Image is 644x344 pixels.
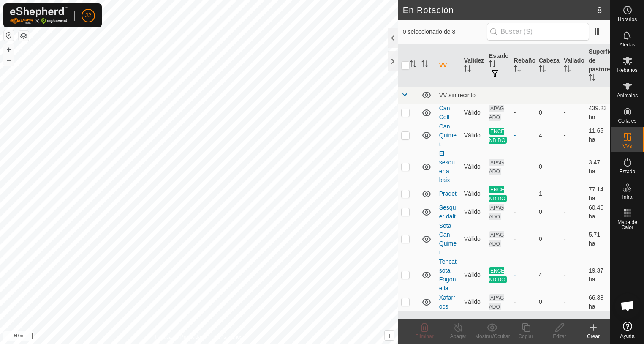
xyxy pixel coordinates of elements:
[439,294,455,310] a: Xafarrocs
[618,17,637,22] span: Horarios
[19,31,29,41] button: Capas del Mapa
[560,44,585,87] th: Vallado
[514,207,532,216] div: -
[10,7,68,24] img: Logo Gallagher
[421,62,428,68] p-sorticon: Activar para ordenar
[535,257,560,293] td: 4
[489,105,504,121] span: APAGADO
[439,258,457,292] a: Tencat sota Fogonella
[489,231,504,247] span: APAGADO
[585,122,610,149] td: 11.65 ha
[560,293,585,311] td: -
[461,203,486,221] td: Válido
[617,93,638,98] span: Animales
[486,44,511,87] th: Estado
[514,298,532,306] div: -
[560,185,585,203] td: -
[415,333,433,339] span: Eliminar
[535,122,560,149] td: 4
[514,235,532,243] div: -
[489,267,507,283] span: ENCENDIDO
[489,186,507,202] span: ENCENDIDO
[560,203,585,221] td: -
[535,221,560,257] td: 0
[514,66,521,73] p-sorticon: Activar para ordenar
[535,293,560,311] td: 0
[514,162,532,171] div: -
[617,68,637,73] span: Rebaños
[620,42,635,47] span: Alertas
[543,333,576,340] div: Editar
[461,185,486,203] td: Válido
[560,257,585,293] td: -
[439,150,455,183] a: El sesquer a baix
[576,333,610,340] div: Crear
[489,128,507,144] span: ENCENDIDO
[620,333,635,339] span: Ayuda
[214,333,242,341] a: Contáctenos
[585,104,610,122] td: 439.23 ha
[461,44,486,87] th: Validez
[439,190,457,197] a: Pradet
[489,159,504,175] span: APAGADO
[620,169,635,174] span: Estado
[464,66,471,73] p-sorticon: Activar para ordenar
[85,11,92,20] span: J2
[560,221,585,257] td: -
[585,149,610,185] td: 3.47 ha
[489,204,504,220] span: APAGADO
[439,105,450,120] a: Can Coll
[461,149,486,185] td: Válido
[535,44,560,87] th: Cabezas
[560,149,585,185] td: -
[436,44,461,87] th: VV
[585,185,610,203] td: 77.14 ha
[461,257,486,293] td: Válido
[487,23,589,41] input: Buscar (S)
[410,62,416,68] p-sorticon: Activar para ordenar
[461,221,486,257] td: Válido
[514,270,532,279] div: -
[613,220,642,230] span: Mapa de Calor
[585,203,610,221] td: 60.46 ha
[622,194,632,199] span: Infra
[155,333,204,341] a: Política de Privacidad
[461,122,486,149] td: Válido
[439,222,457,256] a: Sota Can Quimet
[618,118,636,123] span: Collares
[389,332,390,339] span: i
[622,144,632,149] span: VVs
[514,108,532,117] div: -
[585,257,610,293] td: 19.37 ha
[4,30,14,41] button: Restablecer Mapa
[564,66,571,73] p-sorticon: Activar para ordenar
[4,44,14,55] button: +
[611,318,644,342] a: Ayuda
[560,104,585,122] td: -
[439,123,457,147] a: Can Quimet
[535,149,560,185] td: 0
[511,44,535,87] th: Rebaño
[4,55,14,66] button: –
[489,294,504,310] span: APAGADO
[535,185,560,203] td: 1
[585,221,610,257] td: 5.71 ha
[441,333,475,340] div: Apagar
[615,293,640,319] a: Chat abierto
[439,92,607,98] div: VV sin recinto
[597,4,602,16] span: 8
[439,204,456,220] a: Sesquer dalt
[461,293,486,311] td: Válido
[560,122,585,149] td: -
[385,331,394,340] button: i
[403,5,597,15] h2: En Rotación
[514,131,532,140] div: -
[535,104,560,122] td: 0
[585,44,610,87] th: Superficie de pastoreo
[475,333,509,340] div: Mostrar/Ocultar
[535,203,560,221] td: 0
[539,66,546,73] p-sorticon: Activar para ordenar
[589,75,595,82] p-sorticon: Activar para ordenar
[403,27,487,36] span: 0 seleccionado de 8
[509,333,543,340] div: Copiar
